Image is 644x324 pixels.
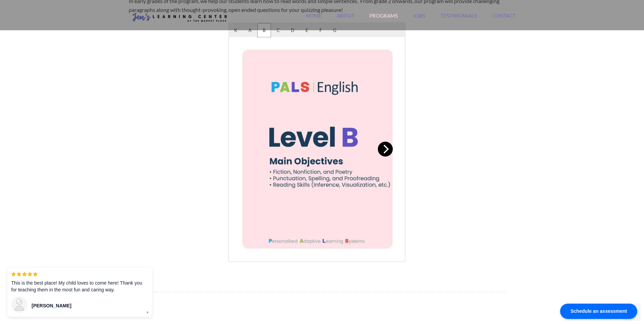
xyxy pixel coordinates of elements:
img: Jen's Learning Center Logo Transparent [129,7,231,28]
a: Jobs [413,13,425,27]
span: B [258,23,271,37]
span: K [229,23,242,37]
span: G [328,23,342,37]
div: [PERSON_NAME] [32,302,138,309]
a: Programs [369,13,398,27]
span: D [286,23,299,37]
a: Contact [492,13,516,27]
button: Next [378,142,393,157]
img: user_60_square.png [11,296,27,313]
span: F [314,23,327,37]
span: A [243,23,257,37]
span: C [272,23,285,37]
div: Schedule an assessment [560,304,637,319]
a: Testimonials [440,13,477,27]
a: About [337,13,354,27]
a: Home [306,13,322,27]
p: This is the best place! My child loves to come here! Thank you for teaching them in the most fun ... [11,280,148,293]
span: E [300,23,313,37]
